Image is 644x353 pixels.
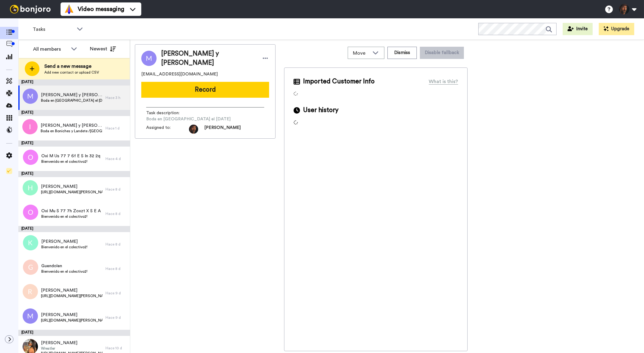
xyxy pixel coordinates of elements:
[141,51,157,66] img: Image of Miguel y Adriana
[33,26,74,33] span: Tasks
[23,308,38,324] img: m.png
[146,125,189,134] span: Assigned to:
[41,312,102,318] span: [PERSON_NAME]
[41,346,102,351] span: Wrestler
[303,106,339,115] span: User history
[41,245,87,249] span: Bienvenido en el colectivo2!
[85,43,120,55] button: Newest
[387,47,417,59] button: Dismiss
[420,47,464,59] button: Disable fallback
[23,89,38,104] img: m.png
[105,315,127,320] div: Hace 9 d
[41,263,87,269] span: Guendolen
[44,63,99,70] span: Send a new message
[23,150,38,165] img: o.png
[105,266,127,271] div: Hace 8 d
[189,125,198,134] img: 433a0d39-d5e5-4e8b-95ab-563eba39db7f-1570019947.jpg
[41,184,102,190] span: [PERSON_NAME]
[146,110,189,116] span: Task description :
[41,129,102,133] span: Boda en Boniches y Landete /[GEOGRAPHIC_DATA] el [DATE]
[105,211,127,216] div: Hace 8 d
[41,269,87,274] span: Bienvenido en el colectivo2!
[7,5,53,13] img: bj-logo-header-white.svg
[41,293,102,298] span: [URL][DOMAIN_NAME][PERSON_NAME]
[22,119,38,134] img: i.png
[105,291,127,296] div: Hace 9 d
[41,98,102,103] span: Boda en [GEOGRAPHIC_DATA] el [DATE]
[599,23,634,35] button: Upgrade
[204,125,241,134] span: [PERSON_NAME]
[105,187,127,192] div: Hace 8 d
[23,205,38,220] img: o.png
[41,92,102,98] span: [PERSON_NAME] y [PERSON_NAME]
[23,235,38,250] img: k.png
[18,79,130,86] div: [DATE]
[23,180,38,195] img: h.png
[105,346,127,351] div: Hace 10 d
[161,49,255,67] span: [PERSON_NAME] y [PERSON_NAME]
[41,153,100,159] span: Oxi M Us 77 7 6f E S In 32 2q
[44,70,99,75] span: Add new contact or upload CSV
[41,238,87,245] span: [PERSON_NAME]
[18,110,130,116] div: [DATE]
[105,156,127,161] div: Hace 4 d
[146,116,231,122] span: Boda en [GEOGRAPHIC_DATA] el [DATE]
[41,159,100,164] span: Bienvenido en el colectivo2!
[18,226,130,232] div: [DATE]
[353,49,369,57] span: Move
[429,78,458,85] div: What is this?
[41,287,102,293] span: [PERSON_NAME]
[41,208,101,214] span: Oxi Mu S 77 7h Zoxzt X S E A
[41,190,102,195] span: [URL][DOMAIN_NAME][PERSON_NAME]
[41,122,102,129] span: [PERSON_NAME] y [PERSON_NAME]
[41,340,102,346] span: [PERSON_NAME]
[18,330,130,336] div: [DATE]
[105,126,127,131] div: Hace 1 d
[41,318,102,323] span: [URL][DOMAIN_NAME][PERSON_NAME]
[18,140,130,147] div: [DATE]
[105,242,127,247] div: Hace 8 d
[141,82,269,98] button: Record
[105,95,127,100] div: Hace 3 h
[33,45,68,53] div: All members
[563,23,593,35] button: Invite
[303,77,375,86] span: Imported Customer Info
[41,214,101,219] span: Bienvenido en el colectivo2!
[23,260,38,275] img: g.png
[6,168,12,174] img: Checklist.svg
[18,171,130,177] div: [DATE]
[23,284,38,299] img: r.png
[141,71,218,77] span: [EMAIL_ADDRESS][DOMAIN_NAME]
[78,5,124,13] span: Video messaging
[64,4,74,14] img: vm-color.svg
